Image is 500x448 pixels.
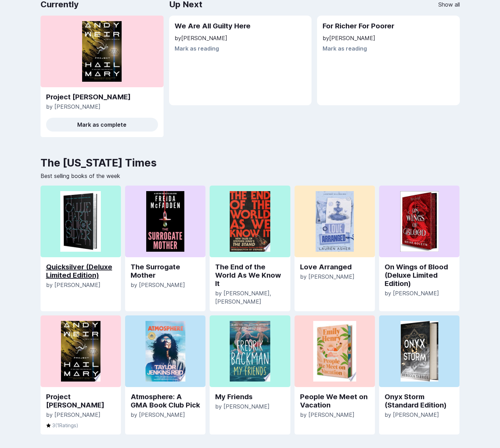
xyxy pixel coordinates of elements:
a: Project [PERSON_NAME] [46,393,115,409]
img: Woman paying for a purchase [313,321,356,382]
span: [PERSON_NAME] [139,411,185,418]
span: [PERSON_NAME] [54,281,100,288]
a: Atmosphere: A GMA Book Club Pick [131,393,200,409]
img: Woman paying for a purchase [60,191,101,252]
span: [PERSON_NAME] [223,403,270,410]
span: [PERSON_NAME] [139,281,185,288]
img: Woman paying for a purchase [61,321,100,382]
a: The End of the World As We Know It [215,263,284,288]
p: by [PERSON_NAME] [175,34,306,42]
p: by [131,411,200,419]
a: Project [PERSON_NAME] [46,93,158,101]
p: by [46,281,115,289]
a: Love Arranged [300,263,369,271]
h2: For Richer For Poorer [323,21,454,31]
p: 3 ( 1 Ratings) [46,422,115,429]
a: On Wings of Blood (Deluxe Limited Edition) [385,263,454,288]
img: Woman paying for a purchase [82,21,122,82]
span: [PERSON_NAME] [393,411,439,418]
p: by [46,102,158,111]
p: by [131,281,200,289]
span: [PERSON_NAME] [393,290,439,297]
p: Best selling books of the week [41,172,460,180]
button: Mark as reading [175,45,219,52]
p: by [300,272,369,281]
a: My Friends [215,393,284,401]
span: [PERSON_NAME] [308,411,354,418]
span: [PERSON_NAME] [308,273,354,280]
p: by [385,289,454,297]
img: Woman paying for a purchase [230,191,270,252]
p: by [46,411,115,419]
img: Woman paying for a purchase [230,321,270,382]
h2: The [US_STATE] Times [41,156,460,169]
a: The Surrogate Mother [131,263,200,279]
p: by [PERSON_NAME] [323,34,454,42]
img: Woman paying for a purchase [316,191,353,252]
p: by [300,411,369,419]
p: by [215,289,284,306]
span: [PERSON_NAME] [54,411,100,418]
img: Woman paying for a purchase [401,321,438,382]
span: [PERSON_NAME] [223,290,270,297]
img: Woman paying for a purchase [146,321,185,382]
a: People We Meet on Vacation [300,393,369,409]
p: by [385,411,454,419]
h2: We Are All Guilty Here [175,21,306,31]
button: Mark as complete [46,118,158,132]
span: [PERSON_NAME] [54,103,100,110]
p: by [215,402,284,411]
a: Quicksilver (Deluxe Limited Edition) [46,263,115,279]
img: Woman paying for a purchase [400,191,439,252]
a: Onyx Storm (Standard Edition) [385,393,454,409]
button: Mark as reading [323,45,367,52]
a: Show all [438,0,460,9]
img: Woman paying for a purchase [146,191,184,252]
